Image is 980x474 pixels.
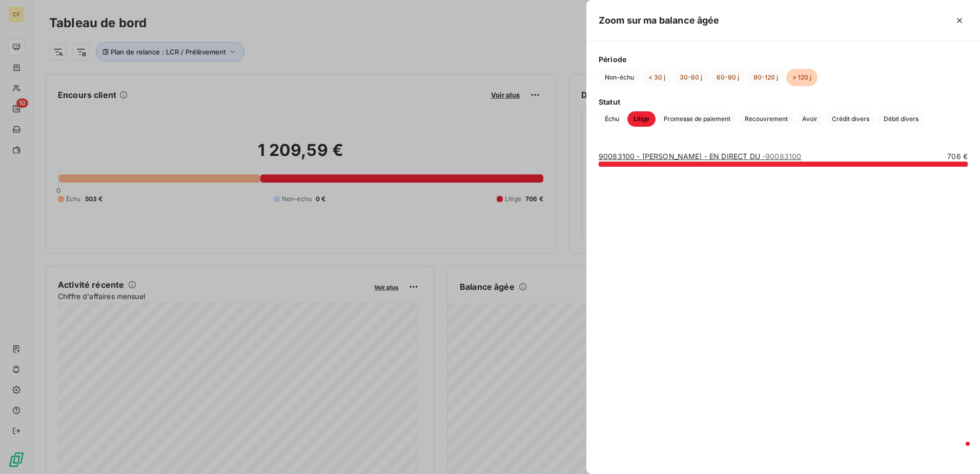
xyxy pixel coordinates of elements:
[710,69,745,86] button: 60-90 j
[627,111,656,127] button: Litige
[599,111,625,127] button: Échu
[747,69,784,86] button: 90-120 j
[599,54,968,65] span: Période
[739,111,794,127] button: Recouvrement
[786,69,818,86] button: > 120 j
[658,111,737,127] button: Promesse de paiement
[826,111,875,127] button: Crédit divers
[599,96,968,107] span: Statut
[877,111,925,127] button: Débit divers
[947,151,968,162] span: 706 €
[796,111,824,127] button: Avoir
[673,69,708,86] button: 30-60 j
[945,439,970,464] iframe: Intercom live chat
[599,152,801,161] a: 90083100 - [PERSON_NAME] - EN DIRECT DU
[599,69,640,86] button: Non-échu
[642,69,671,86] button: < 30 j
[599,13,720,28] h5: Zoom sur ma balance âgée
[762,152,801,161] span: - 90083100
